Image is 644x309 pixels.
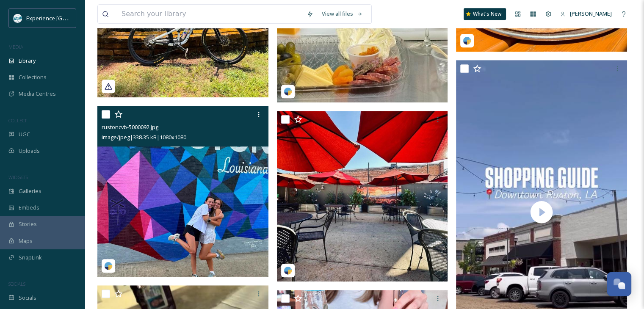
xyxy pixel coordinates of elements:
[19,90,56,98] span: Media Centres
[464,8,506,20] a: What's New
[19,294,36,302] span: Socials
[102,133,186,141] span: image/jpeg | 338.35 kB | 1080 x 1080
[19,204,39,212] span: Embeds
[19,130,30,138] span: UGC
[284,266,292,275] img: snapsea-logo.png
[284,87,292,96] img: snapsea-logo.png
[570,10,612,17] span: [PERSON_NAME]
[19,73,47,81] span: Collections
[19,147,40,155] span: Uploads
[102,123,158,131] span: rustoncvb-5000092.jpg
[97,106,268,277] img: rustoncvb-5000092.jpg
[19,254,42,262] span: SnapLink
[607,272,631,296] button: Open Chat
[117,5,302,23] input: Search your library
[26,14,110,22] span: Experience [GEOGRAPHIC_DATA]
[104,262,113,270] img: snapsea-logo.png
[8,174,28,180] span: WIDGETS
[556,6,616,22] a: [PERSON_NAME]
[19,187,41,195] span: Galleries
[463,36,471,45] img: snapsea-logo.png
[318,6,367,22] a: View all files
[8,281,25,287] span: SOCIALS
[19,237,33,245] span: Maps
[19,220,37,228] span: Stories
[8,44,23,50] span: MEDIA
[277,111,448,281] img: rustoncvb-5000043.jpg
[8,117,27,124] span: COLLECT
[19,57,36,65] span: Library
[14,14,22,22] img: 24IZHUKKFBA4HCESFN4PRDEIEY.avif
